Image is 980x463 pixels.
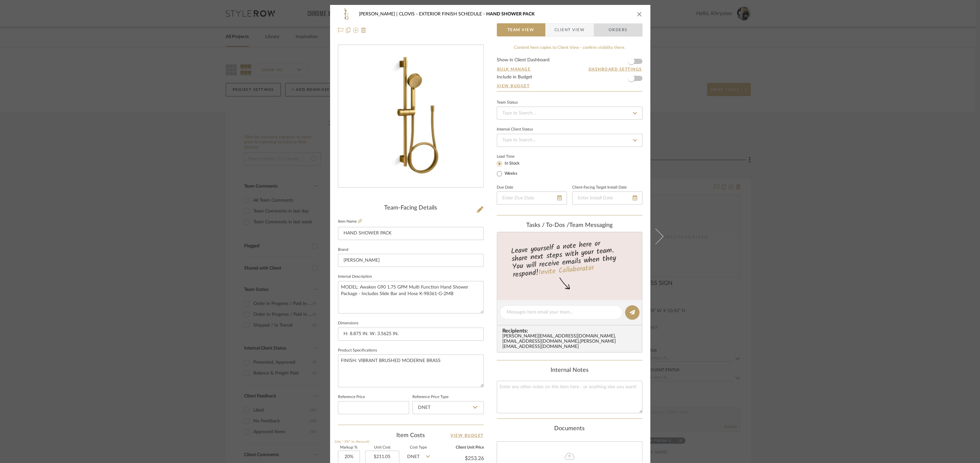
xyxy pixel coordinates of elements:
div: Documents [497,425,642,433]
div: team Messaging [497,222,642,229]
button: Bulk Manage [497,66,531,72]
span: HAND SHOWER PACK [486,12,535,16]
div: Leave yourself a note here or share next steps with your team. You will receive emails when they ... [496,236,643,280]
label: Client Unit Price [438,446,484,449]
span: Team View [508,23,534,36]
img: Remove from project [361,28,366,33]
div: Team-Facing Details [338,205,484,212]
label: Dimensions [338,322,358,325]
div: Content here copies to Client View - confirm visibility there. [497,45,642,51]
span: [PERSON_NAME] | CLOVIS [359,12,419,16]
button: Dashboard Settings [588,66,642,72]
label: Weeks [503,171,517,177]
div: [PERSON_NAME][EMAIL_ADDRESS][DOMAIN_NAME] , [EMAIL_ADDRESS][DOMAIN_NAME] , [PERSON_NAME][EMAIL_AD... [502,334,639,350]
div: Team Status [497,101,518,104]
span: Recipients: [502,328,639,334]
div: Internal Client Status [497,128,533,131]
label: Lead Time [497,153,531,159]
span: EXTERIOR FINISH SCHEDULE [419,12,486,16]
label: Cost Type [405,446,432,449]
label: Unit Cost [365,446,399,449]
label: Internal Description [338,275,372,278]
input: Type to Search… [497,107,642,120]
div: Internal Notes [497,367,642,374]
mat-radio-group: Select item type [497,159,531,178]
input: Enter Due Date [497,191,567,205]
input: Enter Brand [338,254,484,267]
img: bca090d4-427d-42aa-a3bc-0bf74a4ac84f_48x40.jpg [338,8,354,21]
label: In Stock [503,161,520,167]
button: close [636,11,642,17]
a: View Budget [497,83,642,89]
a: Invite Collaborator [538,262,594,279]
label: Client-Facing Target Install Date [572,186,627,189]
span: Tasks / To-Dos / [526,222,569,228]
div: Item Costs [338,432,484,439]
label: Due Date [497,186,513,189]
div: 0 [338,49,483,184]
input: Enter the dimensions of this item [338,328,484,341]
input: Enter Install Date [572,191,642,205]
label: Item Name [338,219,362,224]
input: Enter Item Name [338,227,484,240]
a: View Budget [450,432,484,439]
label: Product Specifications [338,349,377,352]
label: Brand [338,248,348,252]
span: Orders [601,23,635,36]
input: Type to Search… [497,134,642,147]
label: Reference Price Type [412,395,448,399]
span: Client View [554,23,585,36]
label: Markup % [338,446,360,449]
label: Reference Price [338,395,365,399]
img: bca090d4-427d-42aa-a3bc-0bf74a4ac84f_436x436.jpg [338,49,483,184]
